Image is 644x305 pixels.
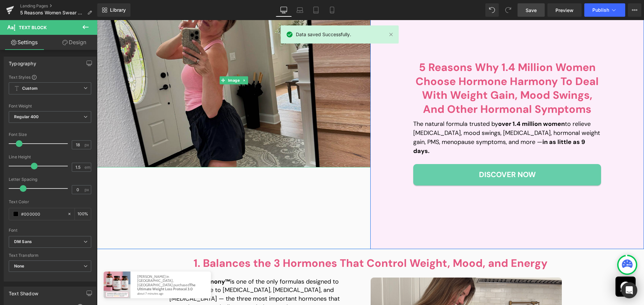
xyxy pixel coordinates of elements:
[144,56,151,64] a: Expand / Collapse
[501,3,515,17] button: Redo
[21,210,64,218] input: Color
[72,257,264,291] p: is one of the only formulas designed to restore balance to [MEDICAL_DATA], [MEDICAL_DATA], and [M...
[97,3,130,17] a: New Library
[110,7,126,13] span: Library
[20,3,97,9] a: Landing Pages
[316,99,504,136] p: The natural formula trusted by to relieve [MEDICAL_DATA], mood swings, [MEDICAL_DATA], hormonal w...
[9,287,38,296] div: Text Shadow
[129,56,144,64] span: Image
[592,7,609,13] span: Publish
[40,272,105,275] small: about 7 minutes ago
[9,104,91,108] div: Font Weight
[621,282,637,298] div: Open Intercom Messenger
[22,86,38,91] b: Custom
[40,254,107,275] p: [PERSON_NAME] in [GEOGRAPHIC_DATA], [GEOGRAPHIC_DATA] purchased
[9,228,91,233] div: Font
[276,3,292,17] a: Desktop
[9,177,91,182] div: Letter Spacing
[75,208,91,220] div: %
[308,3,324,17] a: Tablet
[14,263,24,269] b: None
[324,3,340,17] a: Mobile
[555,7,574,14] span: Preview
[316,144,504,165] a: Discover Now
[485,3,499,17] button: Undo
[50,35,99,50] a: Design
[19,25,47,30] span: Text Block
[14,239,32,245] i: DM Sans
[382,149,439,161] span: Discover Now
[9,200,91,204] div: Text Color
[9,253,91,258] div: Text Transform
[72,236,475,251] h2: 1. Balances the 3 Hormones That Control Weight, Mood, and Energy
[9,74,91,80] div: Text Styles
[9,132,91,137] div: Font Size
[7,251,34,278] img: The Ultimate Weight Loss Protocol 3.0
[9,57,36,66] div: Typography
[296,31,351,38] span: Data saved Successfully.
[20,10,85,15] span: 5 Reasons Women Swear by Hormone Harmony™
[85,165,90,169] span: em
[547,3,582,17] a: Preview
[526,7,537,14] span: Save
[14,114,39,119] b: Regular 400
[401,100,468,108] strong: over 1.4 million women
[85,187,90,192] span: px
[40,262,99,271] a: The Ultimate Weight Loss Protocol 3.0
[584,3,625,17] button: Publish
[85,143,90,147] span: px
[628,3,641,17] button: More
[9,155,91,159] div: Line Height
[292,3,308,17] a: Laptop
[319,40,502,96] b: 5 Reasons Why 1.4 Million Women Choose Hormone Harmony To Deal With Weight Gain, Mood Swings, And...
